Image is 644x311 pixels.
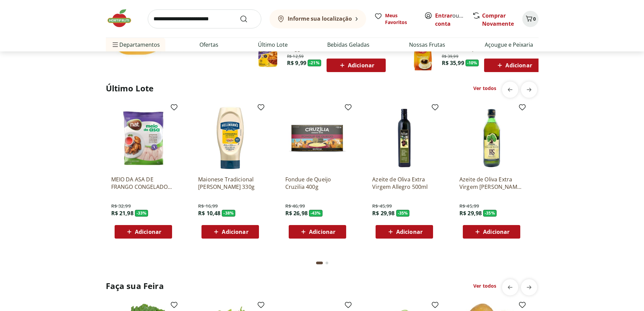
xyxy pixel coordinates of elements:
button: Adicionar [115,225,172,239]
a: Maionese Tradicional [PERSON_NAME] 330g [198,176,262,191]
span: R$ 10,48 [198,209,220,217]
button: previous [502,82,518,98]
a: Azeite de Oliva Extra Virgem Allegro 500ml [372,176,436,191]
a: Fondue de Queijo Cruzilia 400g [285,176,350,191]
button: Carrinho [522,11,539,27]
a: Açougue e Peixaria [485,41,533,49]
span: - 33 % [135,210,148,217]
span: Adicionar [135,229,161,235]
a: MEIO DA ASA DE FRANGO CONGELADO NAT 1KG [111,176,175,191]
span: Adicionar [222,229,248,235]
img: Azeite de Oliva Extra Virgem Rafael Salgado 500ml [459,106,524,170]
img: MEIO DA ASA DE FRANGO CONGELADO NAT 1KG [111,106,175,170]
button: next [521,82,537,98]
img: Azeite de Oliva Extra Virgem Allegro 500ml [372,106,436,170]
a: Ver todos [473,283,496,289]
img: Nuggets Crocantes de Frango Sadia 300g [252,39,284,71]
a: Ofertas [199,41,218,49]
a: Comprar Novamente [482,12,514,27]
button: Go to page 2 from fs-carousel [324,255,330,271]
img: Fondue de Queijo Cruzilia 400g [285,106,350,170]
button: Menu [111,37,119,53]
span: Adicionar [483,229,509,235]
img: Maionese Tradicional Hellmann's 330g [198,106,262,170]
a: Criar conta [435,12,472,27]
button: Current page from fs-carousel [315,255,324,271]
span: Adicionar [396,229,423,235]
h2: Último Lote [106,83,154,94]
button: Adicionar [327,59,386,72]
button: Submit Search [240,15,256,23]
span: - 38 % [222,210,235,217]
input: search [148,9,261,28]
button: Adicionar [201,225,259,239]
button: next [521,279,537,295]
a: Bebidas Geladas [327,41,369,49]
a: Último Lote [258,41,288,49]
span: Meus Favoritos [385,12,416,26]
span: R$ 9,99 [287,59,306,67]
span: 0 [533,16,536,22]
a: Azeite de Oliva Extra Virgem [PERSON_NAME] 500ml [459,176,524,191]
span: R$ 16,99 [198,203,218,209]
span: R$ 12,59 [287,52,304,59]
span: R$ 39,99 [442,52,458,59]
a: Nossas Frutas [409,41,445,49]
span: R$ 26,98 [285,209,308,217]
span: - 35 % [396,210,410,217]
a: Entrar [435,12,452,19]
a: Ver todos [473,85,496,92]
span: R$ 29,98 [372,209,395,217]
span: R$ 46,99 [285,203,305,209]
b: Informe sua localização [288,15,352,22]
span: R$ 21,98 [111,209,134,217]
span: Adicionar [309,229,335,235]
button: Adicionar [484,59,543,72]
span: Departamentos [111,37,160,53]
span: Adicionar [496,61,532,69]
span: - 43 % [309,210,323,217]
button: Adicionar [289,225,346,239]
img: Café Três Corações Tradicional Almofada 500g [407,39,439,71]
span: - 21 % [308,60,321,66]
span: - 10 % [466,60,479,66]
button: Adicionar [376,225,433,239]
button: previous [502,279,518,295]
span: R$ 45,99 [459,203,479,209]
a: Meus Favoritos [374,12,416,26]
button: Informe sua localização [269,9,366,28]
span: R$ 29,98 [459,209,482,217]
h2: Faça sua Feira [106,281,164,291]
button: Adicionar [463,225,520,239]
span: ou [435,12,465,28]
span: R$ 45,99 [372,203,392,209]
span: R$ 32,99 [111,203,131,209]
span: Adicionar [338,61,374,69]
span: R$ 35,99 [442,59,464,67]
img: Hortifruti [106,8,140,28]
span: - 35 % [483,210,497,217]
